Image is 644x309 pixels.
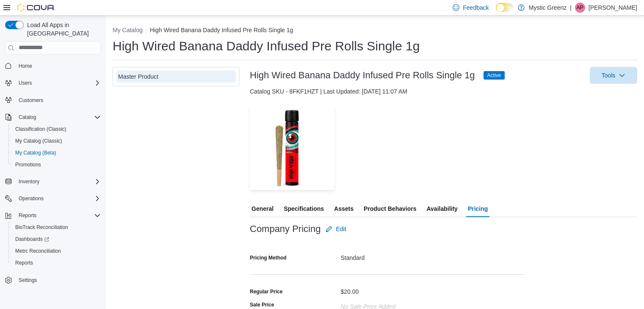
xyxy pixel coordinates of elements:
span: Operations [19,195,44,202]
span: Promotions [12,160,101,170]
p: | [570,3,572,13]
a: Reports [12,258,36,268]
span: BioTrack Reconciliation [15,224,68,231]
p: Mystic Greenz [529,3,567,13]
span: AP [577,3,583,13]
button: Edit [322,221,349,237]
a: Classification (Classic) [12,124,70,134]
span: Availability [426,200,457,217]
button: Reports [8,257,104,269]
a: Dashboards [8,233,104,245]
nav: Complex example [5,56,101,309]
span: Customers [15,95,101,105]
span: Dashboards [12,234,101,244]
span: Metrc Reconciliation [15,248,61,254]
button: Catalog [2,111,104,123]
button: Operations [2,193,104,204]
button: Promotions [8,159,104,171]
button: High Wired Banana Daddy Infused Pre Rolls Single 1g [150,27,293,33]
button: BioTrack Reconciliation [8,221,104,233]
button: Reports [15,210,40,221]
span: Promotions [15,161,41,168]
a: Dashboards [12,234,53,244]
a: My Catalog (Beta) [12,148,60,158]
span: My Catalog (Classic) [15,138,62,144]
h1: High Wired Banana Daddy Infused Pre Rolls Single 1g [113,38,420,55]
button: Reports [2,210,104,221]
span: Customers [19,97,43,104]
nav: An example of EuiBreadcrumbs [113,26,637,36]
a: BioTrack Reconciliation [12,222,72,232]
button: My Catalog (Beta) [8,147,104,159]
span: Operations [15,193,101,204]
span: Reports [15,210,101,221]
span: Reports [12,258,101,268]
span: Pricing [468,200,488,217]
span: Tools [602,71,616,80]
span: Settings [19,277,37,284]
button: Inventory [15,177,43,187]
label: Sale Price [250,301,274,308]
span: Home [15,61,101,71]
input: Dark Mode [496,3,514,12]
button: Home [2,60,104,72]
h3: Company Pricing [250,224,321,234]
span: General [252,200,274,217]
div: Standard [341,251,525,261]
a: My Catalog (Classic) [12,136,66,146]
div: Master Product [118,72,234,81]
button: My Catalog [113,27,143,33]
span: Active [487,72,501,79]
div: Andria Perry [575,3,585,13]
div: Catalog SKU - 8FKF1HZT | Last Updated: [DATE] 11:07 AM [250,87,637,96]
span: My Catalog (Beta) [15,149,56,156]
button: Operations [15,193,47,204]
div: $20.00 [341,285,359,295]
span: Users [19,80,32,86]
span: Reports [19,212,36,219]
span: Classification (Classic) [12,124,101,134]
a: Home [15,61,36,71]
span: Reports [15,259,33,266]
a: Metrc Reconciliation [12,246,64,256]
img: Cova [17,3,55,12]
span: Catalog [19,114,36,121]
span: Home [19,63,32,69]
span: Assets [334,200,354,217]
span: Users [15,78,101,88]
button: Customers [2,94,104,106]
button: Tools [590,67,637,84]
a: Customers [15,95,47,105]
span: Product Behaviors [364,200,416,217]
button: Users [2,77,104,89]
span: Inventory [15,177,101,187]
button: Settings [2,274,104,286]
span: Feedback [463,3,489,12]
button: Catalog [15,112,39,122]
span: Active [484,71,505,80]
span: My Catalog (Classic) [12,136,101,146]
a: Settings [15,275,40,285]
span: Metrc Reconciliation [12,246,101,256]
span: BioTrack Reconciliation [12,222,101,232]
button: Classification (Classic) [8,123,104,135]
img: Image for High Wired Banana Daddy Infused Pre Rolls Single 1g [250,106,334,190]
span: Catalog [15,112,101,122]
span: Dashboards [15,236,49,243]
p: [PERSON_NAME] [589,3,637,13]
span: Load All Apps in [GEOGRAPHIC_DATA] [24,21,101,38]
h3: High Wired Banana Daddy Infused Pre Rolls Single 1g [250,70,475,80]
span: My Catalog (Beta) [12,148,101,158]
span: Classification (Classic) [15,126,66,132]
button: Inventory [2,176,104,188]
span: Specifications [284,200,324,217]
button: My Catalog (Classic) [8,135,104,147]
button: Metrc Reconciliation [8,245,104,257]
span: Inventory [19,178,39,185]
button: Users [15,78,35,88]
label: Pricing Method [250,254,287,261]
a: Promotions [12,160,44,170]
span: Edit [336,225,346,233]
span: Settings [15,275,101,285]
